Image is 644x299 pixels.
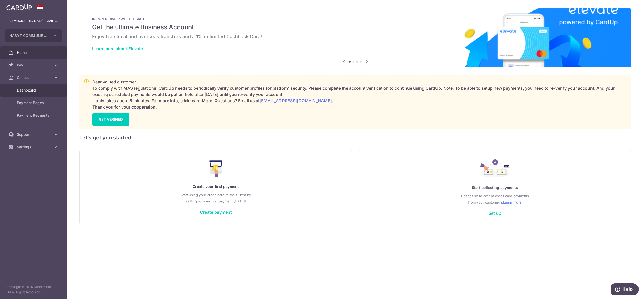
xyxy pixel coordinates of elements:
[369,184,621,191] p: Start collecting payments
[17,144,51,150] span: Settings
[611,283,639,296] iframe: Opens a widget where you can find more information
[200,210,232,215] a: Create payment
[17,63,51,68] span: Pay
[17,113,51,118] span: Payment Requests
[209,160,223,177] img: Make Payment
[92,79,627,110] p: Dear valued customer, To comply with MAS regulations, CardUp needs to periodically verify custome...
[17,50,51,55] span: Home
[189,98,212,103] a: Learn More
[480,159,510,178] img: Collect Payment
[92,113,129,126] a: GET VERIFIED
[489,211,502,216] a: Set up
[17,132,51,137] span: Support
[369,193,621,205] p: Get set up to accept credit card payments from your customers.
[92,46,143,51] a: Learn more about Elevate
[503,199,522,205] a: Learn more
[6,4,32,10] img: CardUp
[90,183,342,190] p: Create your first payment
[90,192,342,204] p: Start using your credit card to the fullest by setting up your first payment [DATE]!
[5,29,62,42] button: HABYT COMMUNE SINGAPORE 2 PTE. LTD.
[9,33,48,38] span: HABYT COMMUNE SINGAPORE 2 PTE. LTD.
[17,100,51,105] span: Payment Pages
[17,88,51,93] span: Dashboard
[260,98,332,103] a: [EMAIL_ADDRESS][DOMAIN_NAME]
[92,17,619,21] p: IN PARTNERSHIP WITH ELEVATE
[92,33,619,40] h6: Enjoy free local and overseas transfers and a 1% unlimited Cashback Card!
[8,18,59,24] p: [DEMOGRAPHIC_DATA][EMAIL_ADDRESS][DOMAIN_NAME]
[79,133,631,142] h5: Let’s get you started
[79,8,631,67] img: Renovation banner
[92,23,619,31] h5: Get the ultimate Business Account
[17,75,51,80] span: Collect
